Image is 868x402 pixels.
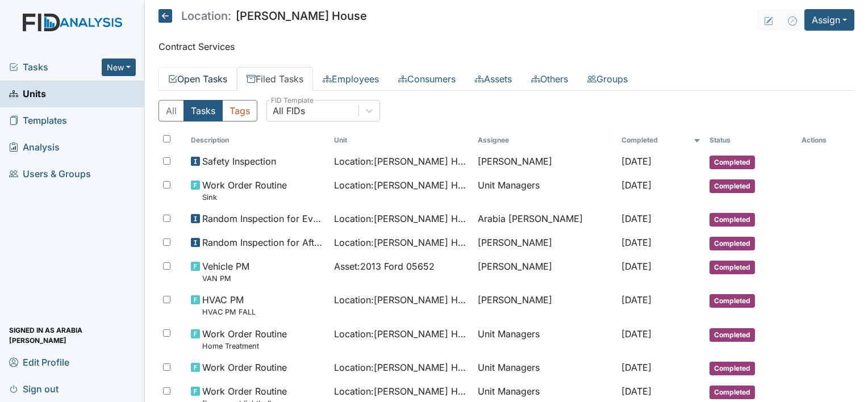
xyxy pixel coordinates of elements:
span: [DATE] [621,362,652,373]
span: [DATE] [621,179,652,191]
span: Signed in as Arabia [PERSON_NAME] [9,326,136,344]
span: Completed [710,328,755,342]
span: Completed [710,156,755,169]
span: Sign out [9,380,59,397]
span: Location : [PERSON_NAME] House [334,293,469,307]
h5: [PERSON_NAME] House [158,9,367,23]
a: Open Tasks [158,67,237,91]
span: [DATE] [621,294,652,305]
button: All [158,100,184,122]
span: Location : [PERSON_NAME] House [334,236,469,249]
span: Users & Groups [9,165,91,183]
span: Completed [710,386,755,399]
span: Completed [710,213,755,227]
a: Groups [578,67,637,91]
span: Random Inspection for Afternoon [202,236,325,249]
span: Templates [9,112,67,129]
span: [DATE] [621,328,652,340]
td: [PERSON_NAME] [473,231,617,255]
span: Location : [PERSON_NAME] House [334,361,469,374]
a: Tasks [9,60,102,74]
a: Filed Tasks [237,67,313,91]
a: Others [521,67,578,91]
th: Toggle SortBy [705,131,797,150]
th: Toggle SortBy [617,131,705,150]
a: Assets [465,67,521,91]
span: [DATE] [621,237,652,248]
td: Unit Managers [473,174,617,207]
td: [PERSON_NAME] [473,150,617,174]
td: [PERSON_NAME] [473,255,617,288]
span: [DATE] [621,261,652,272]
span: Location : [PERSON_NAME] House [334,154,469,168]
input: Toggle All Rows Selected [163,135,170,143]
small: VAN PM [202,273,249,284]
span: Completed [710,261,755,274]
button: Tags [222,100,257,122]
td: Unit Managers [473,323,617,356]
span: Units [9,85,46,103]
div: Type filter [158,100,257,122]
a: Consumers [389,67,465,91]
span: Random Inspection for Evening [202,212,325,225]
td: Unit Managers [473,356,617,380]
span: [DATE] [621,156,652,167]
a: Employees [313,67,389,91]
span: Location : [PERSON_NAME] House [334,212,469,225]
small: HVAC PM FALL [202,307,256,317]
td: [PERSON_NAME] [473,288,617,322]
div: All FIDs [273,104,305,118]
th: Actions [797,131,854,150]
span: Work Order Routine Home Treatment [202,327,287,351]
small: Home Treatment [202,341,287,351]
span: Vehicle PM VAN PM [202,259,249,284]
th: Assignee [473,131,617,150]
span: HVAC PM HVAC PM FALL [202,293,256,317]
span: Work Order Routine [202,361,287,374]
th: Toggle SortBy [329,131,473,150]
small: Sink [202,192,287,203]
span: Asset : 2013 Ford 05652 [334,259,435,273]
span: Location : [PERSON_NAME] House [334,178,469,192]
span: [DATE] [621,386,652,397]
span: Location : [PERSON_NAME] House [334,327,469,341]
span: Edit Profile [9,353,69,371]
span: [DATE] [621,213,652,224]
span: Location : [PERSON_NAME] House [334,384,469,398]
span: Safety Inspection [202,154,276,168]
button: Assign [804,9,854,31]
span: Location: [181,10,231,22]
span: Completed [710,179,755,193]
button: Tasks [183,100,223,122]
button: New [102,58,136,76]
span: Completed [710,362,755,375]
span: Analysis [9,139,60,156]
span: Completed [710,237,755,250]
p: Contract Services [158,40,854,53]
span: Completed [710,294,755,308]
span: Work Order Routine Sink [202,178,287,203]
th: Toggle SortBy [186,131,330,150]
td: Arabia [PERSON_NAME] [473,207,617,231]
